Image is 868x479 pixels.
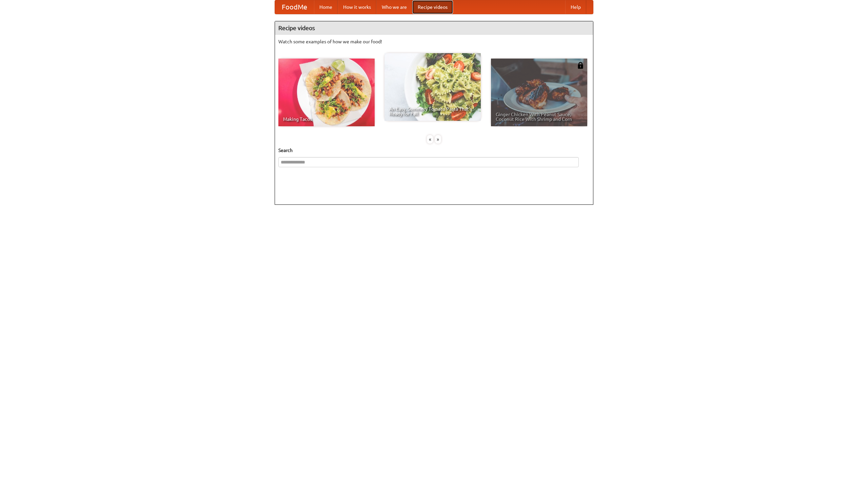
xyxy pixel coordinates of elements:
span: An Easy, Summery Tomato Pasta That's Ready for Fall [389,107,476,116]
span: Making Tacos [283,117,370,122]
h5: Search [278,147,590,154]
img: 483408.png [577,62,584,69]
h4: Recipe videos [275,21,593,35]
p: Watch some examples of how we make our food! [278,38,590,45]
a: Home [314,0,338,14]
div: » [435,135,441,144]
div: « [427,135,433,144]
a: An Easy, Summery Tomato Pasta That's Ready for Fall [384,53,481,121]
a: FoodMe [275,0,314,14]
a: Help [565,0,586,14]
a: How it works [338,0,376,14]
a: Recipe videos [412,0,453,14]
a: Making Tacos [278,59,375,126]
a: Who we are [376,0,412,14]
